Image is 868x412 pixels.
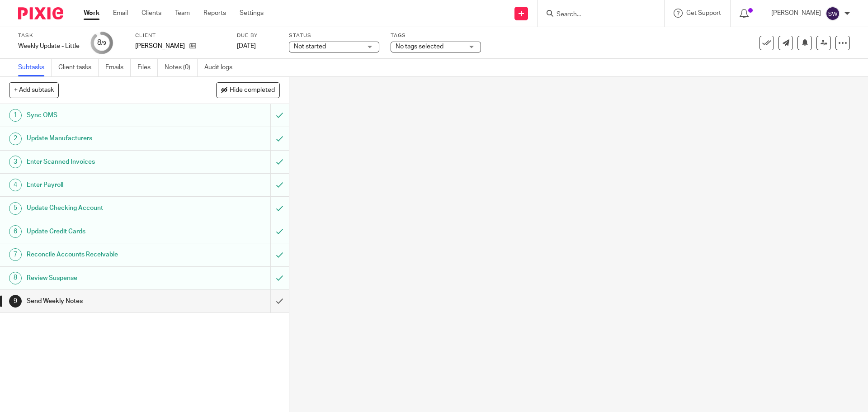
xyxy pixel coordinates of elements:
[294,43,326,50] span: Not started
[27,248,183,261] h1: Reconcile Accounts Receivable
[778,36,793,50] a: Send new email to Little, Sherri
[9,295,22,308] div: 9
[270,220,289,243] div: Mark as to do
[27,225,183,238] h1: Update Credit Cards
[9,156,22,168] div: 3
[9,109,22,122] div: 1
[135,32,226,39] label: Client
[9,225,22,238] div: 6
[230,87,275,94] span: Hide completed
[27,271,183,285] h1: Review Suspense
[289,32,379,39] label: Status
[203,9,226,18] a: Reports
[816,36,831,50] a: Reassign task
[240,9,264,18] a: Settings
[101,41,106,46] small: /9
[189,43,196,49] i: Open client page
[237,32,278,39] label: Due by
[270,267,289,289] div: Mark as to do
[18,7,63,19] img: Pixie
[9,248,22,261] div: 7
[826,6,840,21] img: svg%3E
[771,9,821,18] p: [PERSON_NAME]
[142,9,161,18] a: Clients
[27,155,183,169] h1: Enter Scanned Invoices
[27,294,183,308] h1: Send Weekly Notes
[27,201,183,215] h1: Update Checking Account
[9,82,59,98] button: + Add subtask
[135,42,185,51] p: [PERSON_NAME]
[797,36,812,50] button: Snooze task
[204,59,239,76] a: Audit logs
[18,32,80,39] label: Task
[18,42,80,51] div: Weekly Update - Little
[216,82,280,98] button: Hide completed
[135,42,185,51] span: Little, Sherri
[237,43,256,49] span: [DATE]
[9,179,22,191] div: 4
[9,202,22,215] div: 5
[270,174,289,196] div: Mark as to do
[556,11,637,19] input: Search
[105,59,131,76] a: Emails
[97,38,106,48] div: 8
[270,197,289,219] div: Mark as to do
[18,59,52,76] a: Subtasks
[9,133,22,145] div: 2
[686,10,721,16] span: Get Support
[58,59,99,76] a: Client tasks
[391,32,481,39] label: Tags
[137,59,158,76] a: Files
[270,151,289,173] div: Mark as to do
[9,272,22,284] div: 8
[175,9,190,18] a: Team
[165,59,198,76] a: Notes (0)
[396,43,443,50] span: No tags selected
[270,243,289,266] div: Mark as to do
[27,109,183,122] h1: Sync OMS
[84,9,99,18] a: Work
[27,178,183,192] h1: Enter Payroll
[27,132,183,145] h1: Update Manufacturers
[270,290,289,313] div: Mark as done
[113,9,128,18] a: Email
[270,127,289,150] div: Mark as to do
[270,104,289,127] div: Mark as to do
